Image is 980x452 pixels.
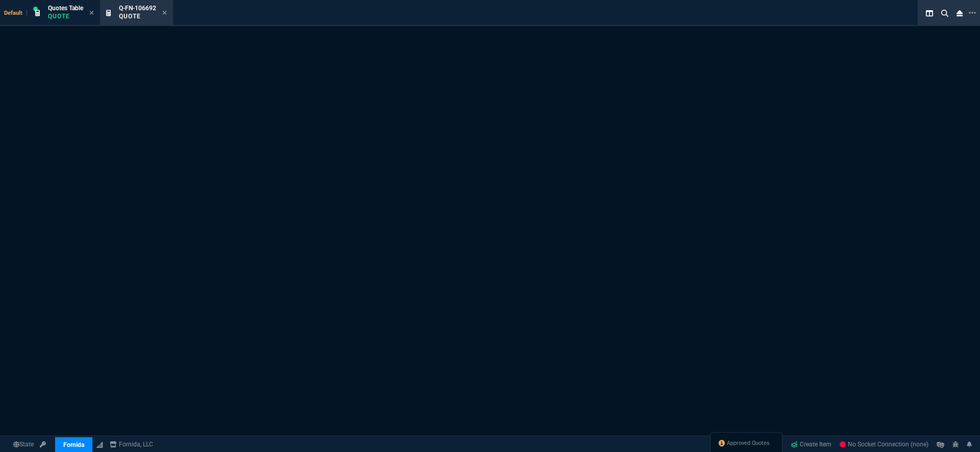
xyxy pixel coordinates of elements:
[840,441,928,448] span: No Socket Connection (none)
[48,12,83,20] p: Quote
[119,12,156,20] p: Quote
[162,9,167,17] nx-icon: Close Tab
[10,440,37,449] a: Global State
[727,439,770,447] span: Approved Quotes
[922,7,937,19] nx-icon: Split Panels
[937,7,952,19] nx-icon: Search
[952,7,967,19] nx-icon: Close Workbench
[119,5,156,12] span: Q-FN-106692
[107,440,156,449] a: msbcCompanyName
[787,437,836,452] a: Create Item
[969,8,976,18] nx-icon: Open New Tab
[37,440,49,449] a: API TOKEN
[48,5,83,12] span: Quotes Table
[89,9,94,17] nx-icon: Close Tab
[4,10,27,16] span: Default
